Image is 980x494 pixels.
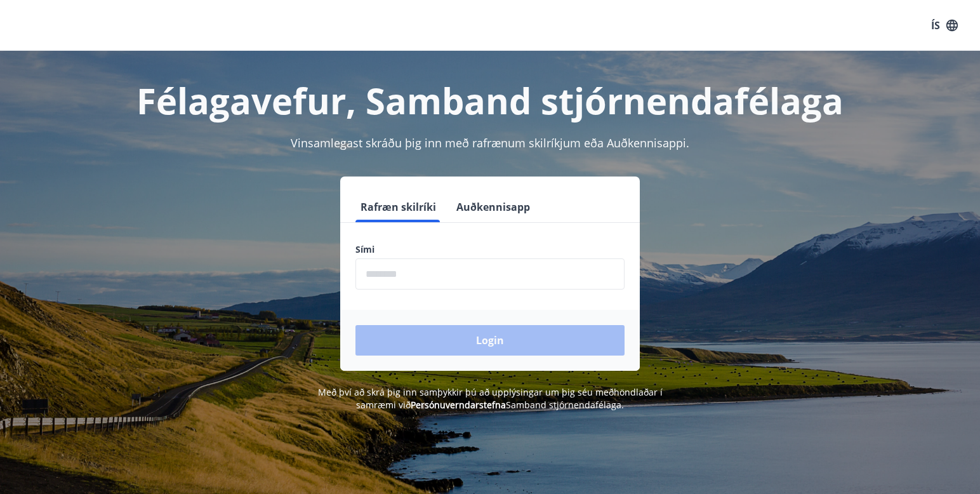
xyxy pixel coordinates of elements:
h1: Félagavefur, Samband stjórnendafélaga [48,76,932,124]
a: Persónuverndarstefna [411,399,506,411]
span: Vinsamlegast skráðu þig inn með rafrænum skilríkjum eða Auðkennisappi. [291,135,689,150]
button: Auðkennisapp [451,192,535,222]
span: Með því að skrá þig inn samþykkir þú að upplýsingar um þig séu meðhöndlaðar í samræmi við Samband... [318,386,663,411]
button: ÍS [924,14,965,37]
button: Rafræn skilríki [355,192,441,222]
label: Sími [355,243,625,256]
